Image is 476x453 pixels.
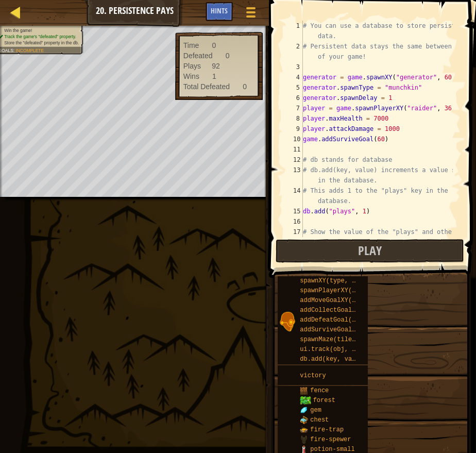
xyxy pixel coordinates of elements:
span: Store the "defeated" property in the db. [4,40,79,45]
div: 12 [283,155,303,165]
span: victory [300,372,326,379]
div: 0 [226,51,230,61]
span: addDefeatGoal(amount) [300,316,378,324]
span: fire-trap [310,426,344,433]
span: fire-spewer [310,436,351,443]
div: 1 [283,21,303,41]
span: forest [313,397,335,404]
div: Wins [183,71,199,81]
button: Show game menu [238,2,264,26]
div: 7 [283,103,303,113]
div: 8 [283,113,303,124]
div: Defeated [183,51,213,61]
div: 1 [212,71,216,81]
span: db.add(key, value) [300,356,367,363]
button: Play [276,239,465,263]
div: 11 [283,144,303,155]
img: trees_1.png [300,396,311,405]
span: addCollectGoal(amount) [300,307,381,314]
div: 92 [212,61,220,71]
span: ui.track(obj, prop) [300,346,370,353]
span: potion-small [310,446,354,453]
div: 9 [283,124,303,134]
div: 14 [283,186,303,206]
span: chest [310,416,329,424]
img: portrait.png [300,406,308,414]
div: 15 [283,206,303,216]
span: Incomplete [15,48,44,53]
img: portrait.png [278,312,297,331]
div: 17 [283,227,303,247]
span: addMoveGoalXY(x, y) [300,297,370,304]
span: gem [310,407,321,414]
div: 2 [283,41,303,62]
span: Track the game's "defeated" property. [4,34,76,39]
div: Plays [183,61,201,71]
span: Hints [211,6,228,15]
span: spawnPlayerXY(type, x, y) [300,287,393,294]
span: Play [358,242,382,259]
div: 5 [283,82,303,93]
span: fence [310,387,329,394]
img: portrait.png [300,387,308,395]
span: spawnXY(type, x, y) [300,277,370,284]
div: 13 [283,165,303,186]
div: 4 [283,72,303,82]
img: portrait.png [300,416,308,424]
img: portrait.png [300,426,308,434]
div: Time [183,40,199,51]
span: addSurviveGoal(seconds) [300,326,385,333]
span: Win the game! [4,28,32,33]
span: spawnMaze(tileType, seed) [300,336,393,343]
span: : [13,48,16,53]
div: 0 [243,81,247,92]
div: 3 [283,62,303,72]
div: 10 [283,134,303,144]
div: Total Defeated [183,81,230,92]
div: 16 [283,216,303,227]
div: 6 [283,93,303,103]
img: portrait.png [300,435,308,444]
div: 0 [212,40,216,51]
